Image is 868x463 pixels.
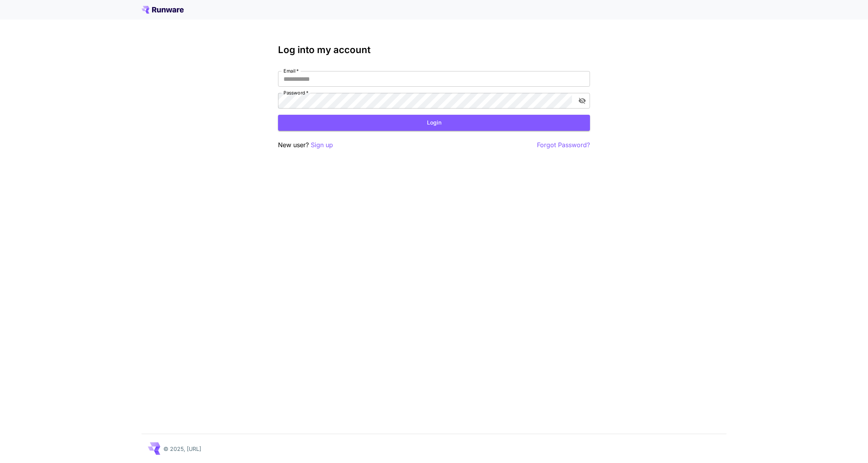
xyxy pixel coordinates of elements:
p: New user? [278,140,333,150]
label: Email [283,68,299,74]
label: Password [283,89,308,96]
p: © 2025, [URL] [163,445,201,453]
button: Login [278,115,590,131]
button: toggle password visibility [575,94,589,108]
button: Forgot Password? [537,140,590,150]
h3: Log into my account [278,45,590,55]
button: Sign up [311,140,333,150]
